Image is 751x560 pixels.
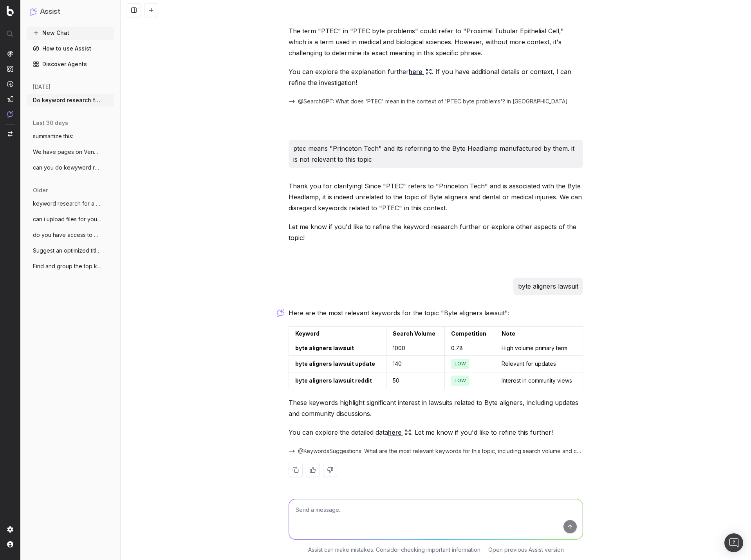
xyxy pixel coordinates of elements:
img: Intelligence [7,65,13,72]
td: 50 [386,372,444,389]
button: Assist [30,6,111,17]
a: Discover Agents [27,58,114,70]
a: here [388,427,411,438]
button: Do keyword research for a lawsuit invest [27,94,114,107]
span: Suggest an optimized title and descripti [33,247,102,255]
td: Note [495,327,583,341]
p: You can explore the explanation further . If you have additional details or context, I can refine... [289,66,583,88]
p: You can explore the detailed data . Let me know if you'd like to refine this further! [289,427,583,438]
img: Assist [7,111,13,117]
div: Open Intercom Messenger [724,533,743,552]
strong: byte aligners lawsuit update [295,360,375,367]
span: We have pages on Venmo and CashApp refer [33,148,102,156]
span: older [33,186,48,194]
span: [DATE] [33,83,51,91]
strong: byte aligners lawsuit reddit [295,377,372,384]
img: Assist [30,8,37,15]
span: summartize this: [33,132,73,140]
span: last 30 days [33,119,68,127]
td: Keyword [289,327,386,341]
span: keyword research for a page about a mass [33,200,102,208]
p: These keywords highlight significant interest in lawsuits related to Byte aligners, including upd... [289,397,583,419]
button: New Chat [27,27,114,39]
td: Competition [445,327,495,341]
td: 0.78 [445,341,495,356]
strong: byte aligners lawsuit [295,345,354,351]
button: @SearchGPT: What does 'PTEC' mean in the context of 'PTEC byte problems'? in [GEOGRAPHIC_DATA] [289,98,568,105]
button: @KeywordsSuggestions: What are the most relevant keywords for this topic, including search volume... [289,447,583,455]
span: can you do kewyword research for this pa [33,164,102,172]
p: ptec means "Princeton Tech" and its referring to the Byte Headlamp manufactured by them. it is no... [293,143,578,165]
a: here [409,66,432,77]
img: Setting [7,526,13,533]
img: Analytics [7,51,13,57]
button: can you do kewyword research for this pa [27,161,114,174]
button: We have pages on Venmo and CashApp refer [27,146,114,158]
div: LOW [451,376,469,386]
button: Suggest an optimized title and descripti [27,244,114,257]
td: Relevant for updates [495,356,583,372]
span: @KeywordsSuggestions: What are the most relevant keywords for this topic, including search volume... [298,447,583,455]
button: summartize this: [27,130,114,143]
span: @SearchGPT: What does 'PTEC' mean in the context of 'PTEC byte problems'? in [GEOGRAPHIC_DATA] [298,98,568,105]
td: Search Volume [386,327,444,341]
span: can i upload files for you to analyze [33,215,102,223]
img: My account [7,541,13,547]
span: Find and group the top keywords for acco [33,262,102,270]
td: 1000 [386,341,444,356]
img: Switch project [8,131,13,137]
img: Activation [7,81,13,87]
div: LOW [451,359,469,369]
p: Thank you for clarifying! Since "PTEC" refers to "Princeton Tech" and is associated with the Byte... [289,181,583,213]
td: Interest in community views [495,372,583,389]
p: Here are the most relevant keywords for the topic "Byte aligners lawsuit": [289,307,583,318]
img: Botify logo [7,6,14,16]
p: Assist can make mistakes. Consider checking important information. [308,546,482,554]
button: can i upload files for you to analyze [27,213,114,226]
button: do you have access to my SEM Rush data [27,229,114,241]
button: Find and group the top keywords for acco [27,260,114,273]
a: How to use Assist [27,42,114,55]
img: Studio [7,96,13,102]
p: Let me know if you'd like to refine the keyword research further or explore other aspects of the ... [289,221,583,243]
button: keyword research for a page about a mass [27,197,114,210]
td: 140 [386,356,444,372]
a: Open previous Assist version [488,546,564,554]
span: do you have access to my SEM Rush data [33,231,102,239]
h1: Assist [40,6,60,17]
p: The term "PTEC" in "PTEC byte problems" could refer to "Proximal Tubular Epithelial Cell," which ... [289,25,583,58]
td: High volume primary term [495,341,583,356]
img: Botify assist logo [277,309,284,317]
p: byte aligners lawsuit [518,281,578,292]
span: Do keyword research for a lawsuit invest [33,96,102,104]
